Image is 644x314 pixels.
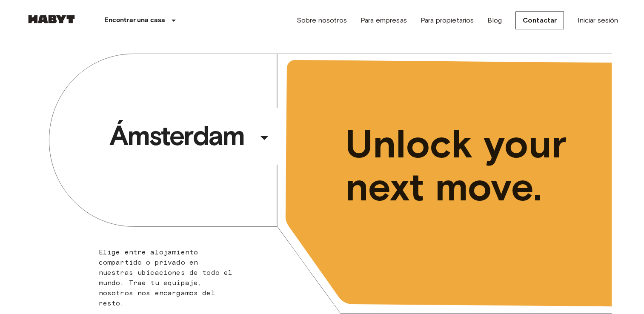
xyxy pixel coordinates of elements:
[106,116,278,155] button: Ámsterdam
[104,15,166,26] p: Encontrar una casa
[487,15,502,26] a: Blog
[421,15,474,26] a: Para propietarios
[109,119,254,153] span: Ámsterdam
[26,15,77,23] img: Habyt
[361,15,407,26] a: Para empresas
[297,15,347,26] a: Sobre nosotros
[99,248,233,307] span: Elige entre alojamiento compartido o privado en nuestras ubicaciones de todo el mundo. Trae tu eq...
[345,123,577,208] span: Unlock your next move.
[578,15,618,26] a: Iniciar sesión
[515,11,564,29] a: Contactar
